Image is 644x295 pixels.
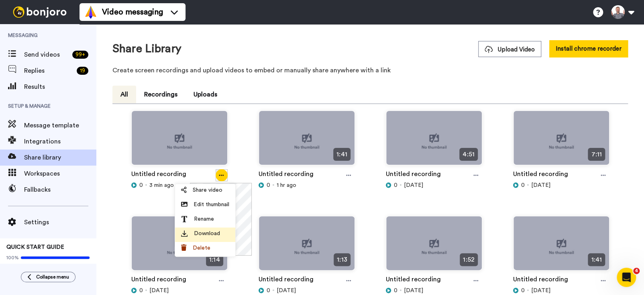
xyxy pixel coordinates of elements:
[112,86,136,103] button: All
[6,254,19,261] span: 100%
[386,111,482,172] img: no-thumbnail.jpg
[460,253,477,266] span: 1:52
[112,66,628,75] p: Create screen recordings and upload videos to embed or manually share anywhere with a link
[386,216,482,277] img: no-thumbnail.jpg
[24,169,96,178] span: Workspaces
[139,287,143,295] span: 0
[459,148,477,161] span: 4:51
[513,275,568,287] a: Untitled recording
[485,45,535,54] span: Upload Video
[514,216,609,277] img: no-thumbnail.jpg
[549,40,628,57] button: Install chrome recorder
[24,185,96,195] span: Fallbacks
[6,244,64,250] span: QUICK START GUIDE
[633,268,640,274] span: 4
[267,181,270,189] span: 0
[194,215,214,223] span: Rename
[588,253,605,266] span: 1:41
[131,287,228,295] div: [DATE]
[194,201,229,209] span: Edit thumbnail
[24,217,96,227] span: Settings
[193,244,210,252] span: Delete
[617,268,636,287] iframe: Intercom live chat
[259,287,355,295] div: [DATE]
[24,50,69,59] span: Send videos
[24,121,96,130] span: Message template
[259,216,355,277] img: no-thumbnail.jpg
[102,6,163,18] span: Video messaging
[24,153,96,162] span: Share library
[24,137,96,146] span: Integrations
[386,181,482,189] div: [DATE]
[139,181,143,189] span: 0
[259,169,314,181] a: Untitled recording
[513,287,609,295] div: [DATE]
[194,229,220,238] span: Download
[132,111,227,172] img: no-thumbnail.jpg
[513,169,568,181] a: Untitled recording
[513,181,609,189] div: [DATE]
[588,148,605,161] span: 7:11
[386,275,441,287] a: Untitled recording
[131,181,228,189] div: 3 min ago
[333,148,350,161] span: 1:41
[478,41,541,57] button: Upload Video
[132,216,227,277] img: no-thumbnail.jpg
[112,43,181,55] h1: Share Library
[521,181,525,189] span: 0
[131,169,186,181] a: Untitled recording
[259,111,355,172] img: no-thumbnail.jpg
[131,275,186,287] a: Untitled recording
[21,272,75,282] button: Collapse menu
[84,6,97,18] img: vm-color.svg
[386,169,441,181] a: Untitled recording
[72,51,88,59] div: 99 +
[77,67,88,75] div: 19
[259,275,314,287] a: Untitled recording
[259,181,355,189] div: 1 hr ago
[24,66,73,76] span: Replies
[521,287,525,295] span: 0
[394,287,397,295] span: 0
[10,6,70,18] img: bj-logo-header-white.svg
[24,82,96,92] span: Results
[36,274,69,280] span: Collapse menu
[394,181,397,189] span: 0
[267,287,270,295] span: 0
[193,186,222,194] span: Share video
[206,253,223,266] span: 1:14
[136,86,185,103] button: Recordings
[185,86,225,103] button: Uploads
[334,253,350,266] span: 1:13
[514,111,609,172] img: no-thumbnail.jpg
[386,287,482,295] div: [DATE]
